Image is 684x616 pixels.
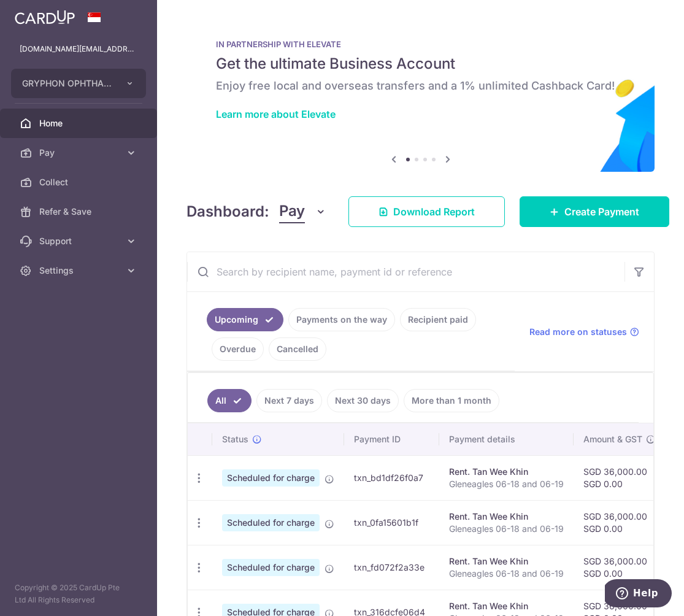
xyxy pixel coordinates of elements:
p: Gleneagles 06-18 and 06-19 [449,568,564,580]
button: Pay [279,200,326,223]
td: txn_0fa15601b1f [344,500,439,545]
a: Next 7 days [256,389,322,412]
a: Next 30 days [327,389,399,412]
p: Gleneagles 06-18 and 06-19 [449,478,564,490]
div: Rent. Tan Wee Khin [449,600,564,612]
a: Learn more about Elevate [216,108,336,120]
span: Home [39,117,120,129]
a: Create Payment [520,196,669,227]
p: IN PARTNERSHIP WITH ELEVATE [216,39,625,49]
a: Read more on statuses [529,326,639,338]
span: Pay [279,200,305,223]
td: txn_bd1df26f0a7 [344,455,439,500]
h5: Get the ultimate Business Account [216,54,625,74]
td: SGD 36,000.00 SGD 0.00 [574,455,666,500]
span: Support [39,235,120,247]
a: Upcoming [207,308,283,331]
span: Status [222,433,248,445]
a: Overdue [212,337,264,361]
span: Download Report [393,204,475,219]
td: SGD 36,000.00 SGD 0.00 [574,500,666,545]
td: txn_fd072f2a33e [344,545,439,590]
button: GRYPHON OPHTHALMICS PTE. LTD. [11,69,146,98]
div: Rent. Tan Wee Khin [449,466,564,478]
div: Rent. Tan Wee Khin [449,510,564,523]
td: SGD 36,000.00 SGD 0.00 [574,545,666,590]
iframe: Opens a widget where you can find more information [605,579,672,610]
span: Scheduled for charge [222,559,320,576]
div: Rent. Tan Wee Khin [449,555,564,568]
span: Read more on statuses [529,326,627,338]
a: Cancelled [269,337,326,361]
th: Payment ID [344,423,439,455]
img: CardUp [15,10,75,25]
img: Renovation banner [186,20,655,172]
span: Create Payment [564,204,639,219]
a: Download Report [348,196,505,227]
span: GRYPHON OPHTHALMICS PTE. LTD. [22,77,113,90]
a: Payments on the way [288,308,395,331]
span: Refer & Save [39,206,120,218]
input: Search by recipient name, payment id or reference [187,252,624,291]
a: More than 1 month [404,389,499,412]
span: Pay [39,147,120,159]
a: Recipient paid [400,308,476,331]
h6: Enjoy free local and overseas transfers and a 1% unlimited Cashback Card! [216,79,625,93]
span: Scheduled for charge [222,514,320,531]
h4: Dashboard: [186,201,269,223]
th: Payment details [439,423,574,455]
span: Scheduled for charge [222,469,320,487]
span: Amount & GST [583,433,642,445]
p: [DOMAIN_NAME][EMAIL_ADDRESS][DOMAIN_NAME] [20,43,137,55]
span: Settings [39,264,120,277]
p: Gleneagles 06-18 and 06-19 [449,523,564,535]
span: Collect [39,176,120,188]
a: All [207,389,252,412]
